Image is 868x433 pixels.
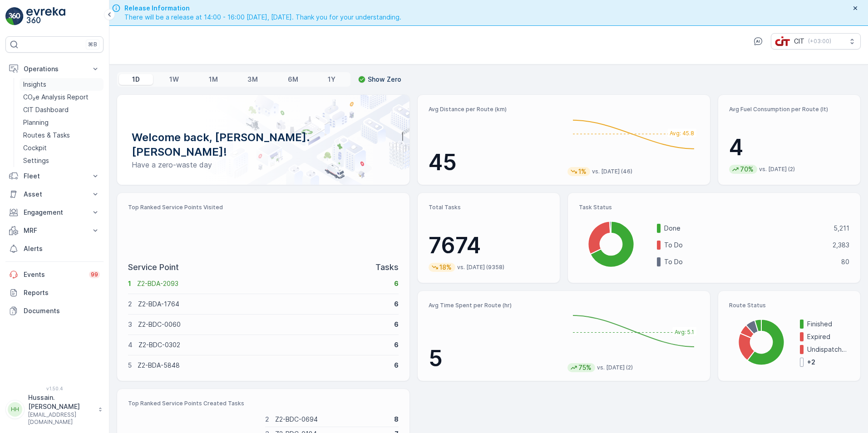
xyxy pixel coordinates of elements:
[597,364,633,371] p: vs. [DATE] (2)
[88,41,97,48] p: ⌘B
[91,271,98,278] p: 99
[128,261,179,274] p: Service Point
[23,118,49,127] p: Planning
[128,400,399,407] p: Top Ranked Service Points Created Tasks
[23,156,49,165] p: Settings
[429,302,560,309] p: Avg Time Spent per Route (hr)
[23,143,47,153] p: Cockpit
[8,402,22,417] div: HH
[771,33,861,49] button: CIT(+03:00)
[729,134,849,161] p: 4
[807,332,849,341] p: Expired
[128,300,132,309] p: 2
[28,393,94,411] p: Hussain.[PERSON_NAME]
[5,60,104,78] button: Operations
[375,261,399,274] p: Tasks
[20,116,104,129] a: Planning
[20,78,104,91] a: Insights
[24,244,100,253] p: Alerts
[169,75,179,84] p: 1W
[26,7,65,25] img: logo_light-DOdMpM7g.png
[577,167,587,176] p: 1%
[20,142,104,154] a: Cockpit
[24,190,85,199] p: Asset
[24,172,85,181] p: Fleet
[138,361,388,370] p: Z2-BDA-5848
[729,106,849,113] p: Avg Fuel Consumption per Route (lt)
[394,279,399,288] p: 6
[138,300,388,309] p: Z2-BDA-1764
[759,166,795,173] p: vs. [DATE] (2)
[429,149,560,176] p: 45
[394,361,399,370] p: 6
[24,226,85,235] p: MRF
[24,64,85,74] p: Operations
[132,130,395,159] p: Welcome back, [PERSON_NAME].[PERSON_NAME]!
[807,358,817,367] p: + 2
[5,7,24,25] img: logo
[5,284,104,302] a: Reports
[20,154,104,167] a: Settings
[328,75,335,84] p: 1Y
[394,340,399,349] p: 6
[128,204,399,211] p: Top Ranked Service Points Visited
[394,415,399,424] p: 8
[28,411,94,426] p: [EMAIL_ADDRESS][DOMAIN_NAME]
[137,279,388,288] p: Z2-BDA-2093
[808,38,831,45] p: ( +03:00 )
[5,240,104,258] a: Alerts
[132,75,140,84] p: 1D
[5,221,104,240] button: MRF
[807,345,849,354] p: Undispatched
[24,270,84,279] p: Events
[128,320,132,329] p: 3
[592,168,632,175] p: vs. [DATE] (46)
[247,75,258,84] p: 3M
[20,103,104,116] a: CIT Dashboard
[5,386,104,391] span: v 1.50.4
[5,185,104,203] button: Asset
[288,75,298,84] p: 6M
[265,415,269,424] p: 2
[5,393,104,426] button: HHHussain.[PERSON_NAME][EMAIL_ADDRESS][DOMAIN_NAME]
[24,208,85,217] p: Engagement
[24,306,100,315] p: Documents
[394,300,399,309] p: 6
[5,302,104,320] a: Documents
[24,288,100,297] p: Reports
[429,345,560,372] p: 5
[429,204,549,211] p: Total Tasks
[128,279,131,288] p: 1
[5,266,104,284] a: Events99
[577,363,592,372] p: 75%
[128,340,133,349] p: 4
[20,91,104,103] a: CO₂e Analysis Report
[368,75,401,84] p: Show Zero
[833,224,849,233] p: 5,211
[664,257,835,266] p: To Do
[579,204,849,211] p: Task Status
[775,36,790,46] img: cit-logo_pOk6rL0.png
[20,129,104,142] a: Routes & Tasks
[394,320,399,329] p: 6
[23,105,69,114] p: CIT Dashboard
[124,13,401,22] span: There will be a release at 14:00 - 16:00 [DATE], [DATE]. Thank you for your understanding.
[275,415,388,424] p: Z2-BDC-0694
[729,302,849,309] p: Route Status
[124,4,401,13] span: Release Information
[23,93,89,102] p: CO₂e Analysis Report
[138,320,388,329] p: Z2-BDC-0060
[664,224,828,233] p: Done
[807,320,849,329] p: Finished
[138,340,388,349] p: Z2-BDC-0302
[132,159,395,170] p: Have a zero-waste day
[457,264,504,271] p: vs. [DATE] (9358)
[5,167,104,185] button: Fleet
[209,75,218,84] p: 1M
[739,165,755,174] p: 70%
[841,257,849,266] p: 80
[794,37,804,46] p: CIT
[23,80,46,89] p: Insights
[429,106,560,113] p: Avg Distance per Route (km)
[23,131,70,140] p: Routes & Tasks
